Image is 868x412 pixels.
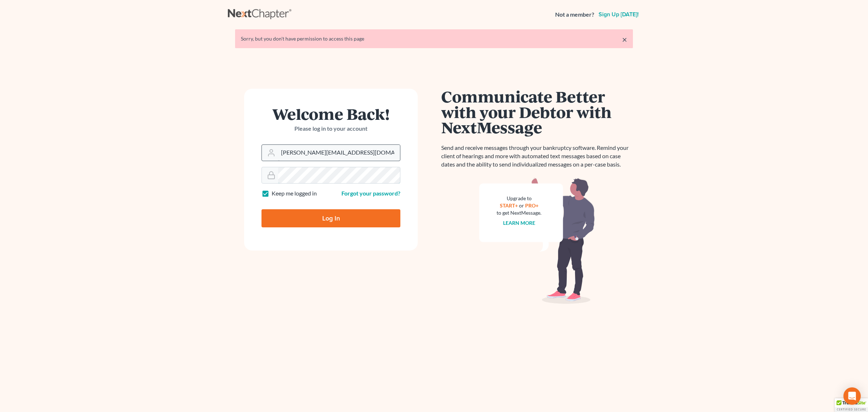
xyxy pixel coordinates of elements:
[555,10,594,19] strong: Not a member?
[261,106,400,122] h1: Welcome Back!
[519,202,524,209] span: or
[497,209,541,216] div: to get NextMessage.
[497,195,541,202] div: Upgrade to
[441,89,633,135] h1: Communicate Better with your Debtor with NextMessage
[278,145,400,161] input: Email Address
[597,12,640,17] a: Sign up [DATE]!
[241,35,627,42] div: Sorry, but you don't have permission to access this page
[261,209,400,227] input: Log In
[479,177,595,304] img: nextmessage_bg-59042aed3d76b12b5cd301f8e5b87938c9018125f34e5fa2b7a6b67550977c72.svg
[500,202,518,209] a: START+
[503,220,535,226] a: Learn more
[272,189,317,198] label: Keep me logged in
[341,190,400,197] a: Forgot your password?
[261,125,400,133] p: Please log in to your account
[622,35,627,44] a: ×
[843,387,861,405] div: Open Intercom Messenger
[835,398,868,412] div: TrustedSite Certified
[525,202,539,209] a: PRO+
[441,144,633,169] p: Send and receive messages through your bankruptcy software. Remind your client of hearings and mo...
